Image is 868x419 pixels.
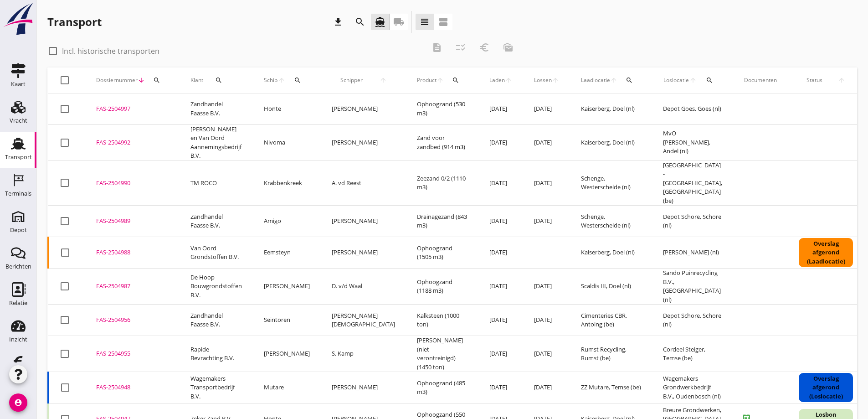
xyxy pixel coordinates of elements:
div: Kaart [11,81,26,87]
td: [DATE] [523,124,570,160]
td: [DATE] [478,93,523,125]
td: Schenge, Westerschelde (nl) [570,160,652,206]
td: Zandhandel Faasse B.V. [180,206,253,237]
td: Zandhandel Faasse B.V. [180,305,253,336]
td: Krabbenkreek [253,160,321,206]
i: view_headline [419,16,430,27]
td: [DATE] [478,206,523,237]
td: Honte [253,93,321,125]
td: [DATE] [478,160,523,206]
td: ZZ Mutare, Temse (be) [570,372,652,403]
i: download [333,16,344,27]
span: Schipper [332,76,371,84]
div: Vracht [10,118,27,124]
td: [PERSON_NAME] [321,372,406,403]
i: search [153,77,160,84]
span: Lossen [534,76,552,84]
div: Klant [190,69,242,91]
div: FAS-2504989 [96,217,169,226]
td: [DATE] [523,372,570,403]
td: Sando Puinrecycling B.V., [GEOGRAPHIC_DATA] (nl) [652,269,733,305]
td: [DATE] [478,237,523,269]
td: De Hoop Bouwgrondstoffen B.V. [180,269,253,305]
div: Overslag afgerond (Laadlocatie) [799,238,853,268]
td: Rapide Bevrachting B.V. [180,336,253,372]
td: Kalksteen (1000 ton) [406,305,478,336]
td: [DATE] [523,206,570,237]
span: Dossiernummer [96,76,138,84]
i: account_circle [9,393,27,412]
i: search [626,77,633,84]
td: Wagemakers Grondwerkbedrijf B.V., Oudenbosch (nl) [652,372,733,403]
i: arrow_upward [830,77,853,84]
td: Scaldis III, Doel (nl) [570,269,652,305]
div: FAS-2504990 [96,179,169,188]
td: [DATE] [523,269,570,305]
div: Documenten [744,76,777,84]
td: Depot Schore, Schore (nl) [652,206,733,237]
i: local_shipping [393,16,404,27]
i: arrow_upward [689,77,698,84]
img: logo-small.a267ee39.svg [2,2,35,36]
td: [PERSON_NAME] (nl) [652,237,733,269]
td: S. Kamp [321,336,406,372]
td: Zeezand 0/2 (1110 m3) [406,160,478,206]
i: directions_boat [375,16,385,27]
td: Seintoren [253,305,321,336]
div: Depot [10,227,27,233]
td: [DATE] [523,336,570,372]
td: [PERSON_NAME] [253,269,321,305]
span: Loslocatie [663,76,689,84]
td: A. vd Reest [321,160,406,206]
span: Laden [489,76,505,84]
i: search [452,77,459,84]
div: Relatie [9,300,27,306]
td: Ophoogzand (530 m3) [406,93,478,125]
td: [PERSON_NAME] (niet verontreinigd) (1450 ton) [406,336,478,372]
i: arrow_upward [278,77,286,84]
td: MvO [PERSON_NAME], Andel (nl) [652,124,733,160]
td: Drainagezand (843 m3) [406,206,478,237]
td: [GEOGRAPHIC_DATA] - [GEOGRAPHIC_DATA], [GEOGRAPHIC_DATA] (be) [652,160,733,206]
label: Incl. historische transporten [62,47,159,56]
div: Overslag afgerond (Loslocatie) [799,373,853,403]
div: FAS-2504997 [96,104,169,114]
i: arrow_upward [552,77,559,84]
div: Berichten [5,264,31,269]
td: [DATE] [478,372,523,403]
i: arrow_upward [505,77,512,84]
td: [DATE] [478,269,523,305]
div: Terminals [5,191,31,197]
td: Ophoogzand (1505 m3) [406,237,478,269]
td: D. v/d Waal [321,269,406,305]
i: search [294,77,301,84]
i: search [706,77,713,84]
td: Kaiserberg, Doel (nl) [570,124,652,160]
td: Nivoma [253,124,321,160]
td: [DATE] [478,124,523,160]
span: Product [417,76,437,84]
div: FAS-2504948 [96,383,169,392]
td: [DATE] [478,305,523,336]
span: Schip [264,76,278,84]
i: search [354,16,365,27]
td: Schenge, Westerschelde (nl) [570,206,652,237]
td: Amigo [253,206,321,237]
td: [PERSON_NAME] [321,206,406,237]
td: [DATE] [478,336,523,372]
td: [PERSON_NAME] [321,124,406,160]
td: Wagemakers Transportbedrijf B.V. [180,372,253,403]
i: arrow_upward [371,77,395,84]
td: Cordeel Steiger, Temse (be) [652,336,733,372]
i: search [215,77,222,84]
i: view_agenda [438,16,449,27]
i: arrow_downward [138,77,145,84]
td: Van Oord Grondstoffen B.V. [180,237,253,269]
td: Zand voor zandbed (914 m3) [406,124,478,160]
div: Transport [47,15,102,29]
td: [DATE] [523,305,570,336]
div: FAS-2504956 [96,316,169,325]
td: Zandhandel Faasse B.V. [180,93,253,125]
td: [DATE] [523,93,570,125]
td: Mutare [253,372,321,403]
